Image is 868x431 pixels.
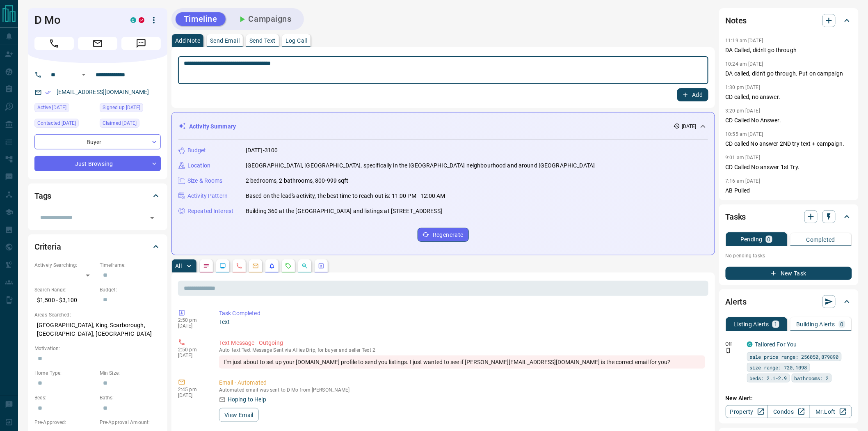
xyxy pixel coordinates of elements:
div: Just Browsing [34,156,161,171]
p: 0 [841,321,844,327]
p: DA called, didn't go through. Put on campaign [726,69,852,78]
p: Home Type: [34,369,96,377]
p: Beds: [34,394,96,401]
p: [DATE] [178,392,207,398]
p: Min Size: [100,369,161,377]
p: Based on the lead's activity, the best time to reach out is: 11:00 PM - 12:00 AM [246,192,445,200]
p: [GEOGRAPHIC_DATA], [GEOGRAPHIC_DATA], specifically in the [GEOGRAPHIC_DATA] neighbourhood and aro... [246,161,595,170]
svg: Email Verified [45,89,51,95]
button: Campaigns [229,12,300,26]
h2: Tags [34,189,51,202]
div: Tasks [726,207,852,227]
div: Buyer [34,134,161,149]
span: Active [DATE] [37,103,66,112]
svg: Emails [252,263,259,269]
p: Activity Summary [189,122,236,131]
a: Tailored For You [755,341,797,348]
h2: Criteria [34,240,61,253]
button: New Task [726,267,852,280]
p: CD Called No Answer. [726,116,852,125]
div: condos.ca [747,342,753,347]
p: Pre-Approval Amount: [100,419,161,426]
p: Size & Rooms [187,177,223,185]
div: Thu Jan 02 2025 [100,103,161,115]
h2: Notes [726,14,747,27]
span: sale price range: 256050,879890 [750,353,839,361]
div: property.ca [139,17,144,23]
p: [DATE] [178,353,207,358]
h1: D Mo [34,14,118,27]
p: Listing Alerts [734,321,770,327]
p: New Alert: [726,394,852,403]
p: CD called No answer 2ND try text + campaign. [726,140,852,148]
div: Sat Aug 09 2025 [34,103,96,115]
div: Criteria [34,237,161,257]
svg: Agent Actions [318,263,324,269]
a: Mr.Loft [809,405,852,418]
span: Signed up [DATE] [103,103,140,112]
button: Timeline [176,12,226,26]
svg: Listing Alerts [269,263,275,269]
span: auto_text [219,347,240,353]
p: [DATE] [682,123,697,130]
p: CD called, no answer. [726,93,852,101]
span: beds: 2.1-2.9 [750,374,787,382]
p: 10:55 am [DATE] [726,131,763,137]
div: Alerts [726,292,852,312]
div: Tags [34,186,161,206]
p: Areas Searched: [34,311,161,319]
p: Location [187,161,210,170]
svg: Lead Browsing Activity [219,263,226,269]
p: Hoping to Help [228,395,266,404]
button: View Email [219,408,259,422]
p: All [175,263,182,269]
p: $1,500 - $3,100 [34,293,96,307]
p: Actively Searching: [34,261,96,269]
div: condos.ca [130,17,136,23]
p: Timeframe: [100,261,161,269]
button: Open [146,212,158,224]
p: Completed [806,237,836,243]
p: 9:01 am [DATE] [726,155,761,160]
button: Add [677,88,708,101]
svg: Push Notification Only [726,348,731,353]
div: Activity Summary[DATE] [178,119,708,134]
p: Send Email [210,38,240,44]
p: AB Pulled [726,186,852,195]
p: 2:50 pm [178,317,207,323]
p: 3:20 pm [DATE] [726,108,761,114]
p: CD Called No answer 1st Try. [726,163,852,172]
p: 10:24 am [DATE] [726,61,763,67]
span: bathrooms: 2 [795,374,829,382]
p: [DATE] [178,323,207,329]
p: Budget: [100,286,161,293]
span: Email [78,37,117,50]
p: Log Call [286,38,307,44]
span: Message [121,37,161,50]
span: Call [34,37,74,50]
svg: Opportunities [302,263,308,269]
svg: Calls [236,263,242,269]
div: Mon Aug 11 2025 [34,119,96,130]
p: Building Alerts [797,321,836,327]
p: 2 bedrooms, 2 bathrooms, 800-999 sqft [246,177,349,185]
a: Property [726,405,768,418]
div: I'm just about to set up your [DOMAIN_NAME] profile to send you listings. I just wanted to see if... [219,355,705,369]
h2: Tasks [726,210,746,223]
p: Add Note [175,38,200,44]
a: Condos [767,405,810,418]
p: Budget [187,146,206,155]
p: [GEOGRAPHIC_DATA], King, Scarborough, [GEOGRAPHIC_DATA], [GEOGRAPHIC_DATA] [34,319,161,341]
svg: Requests [285,263,292,269]
p: 0 [767,236,771,242]
p: 2:45 pm [178,387,207,392]
button: Open [79,70,89,80]
h2: Alerts [726,295,747,308]
span: Claimed [DATE] [103,119,137,127]
p: Motivation: [34,345,161,352]
p: Repeated Interest [187,207,233,215]
p: 2:50 pm [178,347,207,353]
span: size range: 720,1098 [750,363,807,371]
p: 1 [774,321,777,327]
p: Off [726,340,742,348]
